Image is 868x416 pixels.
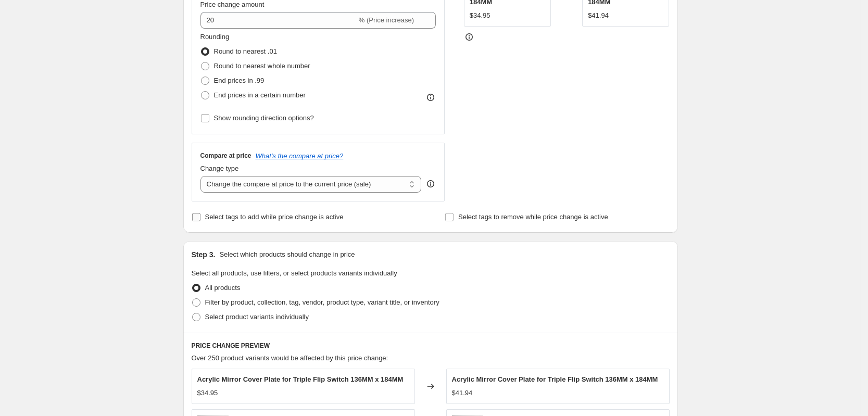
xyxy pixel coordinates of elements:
h6: PRICE CHANGE PREVIEW [192,342,670,350]
input: -15 [200,12,357,29]
span: % (Price increase) [359,16,414,24]
span: Select tags to remove while price change is active [458,213,608,221]
span: Round to nearest whole number [214,62,310,70]
span: Over 250 product variants would be affected by this price change: [192,354,388,362]
div: help [425,179,436,189]
span: All products [205,284,241,292]
span: Price change amount [200,1,265,8]
div: $34.95 [470,10,490,21]
span: Filter by product, collection, tag, vendor, product type, variant title, or inventory [205,298,439,306]
span: Acrylic Mirror Cover Plate for Triple Flip Switch 136MM x 184MM [197,375,404,383]
span: Show rounding direction options? [214,114,314,122]
div: $34.95 [197,388,218,398]
span: Select product variants individually [205,313,309,321]
span: End prices in .99 [214,77,265,84]
span: Select tags to add while price change is active [205,213,344,221]
button: What's the compare at price? [256,152,344,160]
span: Round to nearest .01 [214,47,277,55]
span: Change type [200,165,239,172]
div: $41.94 [452,388,473,398]
span: Rounding [200,33,230,41]
span: End prices in a certain number [214,91,306,99]
h2: Step 3. [192,249,216,260]
span: Select all products, use filters, or select products variants individually [192,269,397,277]
span: Acrylic Mirror Cover Plate for Triple Flip Switch 136MM x 184MM [452,375,658,383]
h3: Compare at price [200,152,251,160]
div: $41.94 [588,10,609,21]
p: Select which products should change in price [219,249,355,260]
